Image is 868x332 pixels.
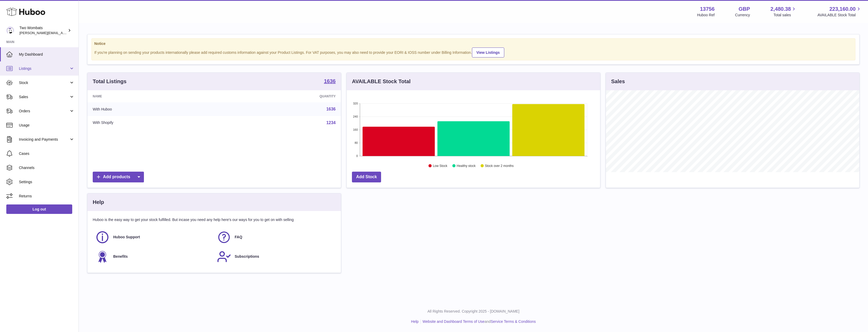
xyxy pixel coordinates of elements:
text: Stock over 2 months [485,164,513,168]
div: Currency [735,13,750,18]
a: 1636 [326,107,336,111]
td: With Huboo [87,102,224,116]
span: My Dashboard [19,52,75,57]
a: 1636 [324,78,336,85]
span: Stock [19,80,69,85]
a: Huboo Support [95,230,212,244]
span: 223,160.00 [829,6,856,13]
text: Low Stock [433,164,448,168]
div: If you're planning on sending your products internationally please add required customs informati... [94,47,853,57]
th: Quantity [224,90,341,102]
span: 2,480.38 [771,6,791,13]
span: [PERSON_NAME][EMAIL_ADDRESS][DOMAIN_NAME] [19,31,105,35]
text: 160 [353,128,358,131]
p: Huboo is the easy way to get your stock fulfilled. But incase you need any help here's our ways f... [93,217,336,222]
span: Subscriptions [235,254,259,259]
span: Invoicing and Payments [19,137,69,142]
span: Listings [19,66,69,71]
span: Total sales [773,13,797,18]
td: With Shopify [87,116,224,130]
a: FAQ [217,230,333,244]
div: Huboo Ref [697,13,715,18]
a: Subscriptions [217,250,333,264]
a: Website and Dashboard Terms of Use [423,319,485,324]
a: 1234 [326,120,336,125]
a: Help [411,319,419,324]
span: Benefits [113,254,128,259]
strong: 1636 [324,78,336,84]
text: 80 [355,141,358,144]
li: and [421,319,536,324]
a: Benefits [95,250,212,264]
a: Add products [93,172,144,182]
span: FAQ [235,235,242,240]
div: Two Wombats [19,25,67,35]
h3: AVAILABLE Stock Total [352,78,410,85]
strong: GBP [739,6,750,13]
img: alan@twowombats.com [6,27,14,34]
text: 320 [353,102,358,105]
h3: Sales [611,78,625,85]
span: Settings [19,180,75,185]
a: Service Terms & Conditions [491,319,536,324]
span: AVAILABLE Stock Total [817,13,862,18]
text: 240 [353,115,358,118]
a: Log out [6,204,72,214]
a: Add Stock [352,172,381,182]
span: Channels [19,165,75,170]
text: Healthy stock [457,164,476,168]
span: Returns [19,194,75,199]
span: Usage [19,123,75,128]
a: 2,480.38 Total sales [771,6,797,18]
span: Orders [19,109,69,114]
th: Name [87,90,224,102]
strong: Notice [94,41,853,46]
span: Huboo Support [113,235,140,240]
span: Sales [19,94,69,99]
strong: 13756 [700,6,715,13]
h3: Help [93,199,104,206]
p: All Rights Reserved. Copyright 2025 - [DOMAIN_NAME] [83,309,864,314]
a: 223,160.00 AVAILABLE Stock Total [817,6,862,18]
span: Cases [19,151,75,156]
text: 0 [356,154,358,157]
h3: Total Listings [93,78,127,85]
a: View Listings [472,48,504,57]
